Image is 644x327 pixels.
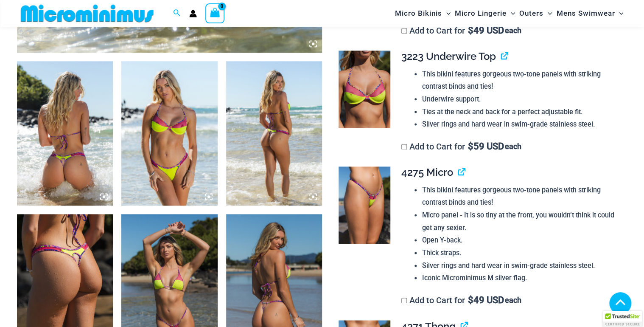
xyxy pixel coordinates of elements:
[468,295,473,305] span: $
[422,209,620,234] li: Micro panel - It is so tiny at the front, you wouldn’t think it could get any sexier.
[401,28,407,34] input: Add to Cart for$49 USD each
[401,298,407,303] input: Add to Cart for$49 USD each
[615,3,623,24] span: Menu Toggle
[392,1,627,25] nav: Site Navigation
[401,295,521,305] label: Add to Cart for
[339,51,390,128] img: Coastal Bliss Leopard Sunset 3223 Underwire Top
[422,68,620,93] li: This bikini features gorgeous two-tone panels with striking contrast binds and ties!
[121,61,217,205] img: Coastal Bliss Leopard Sunset 3223 Underwire Top 4371 Thong
[422,118,620,131] li: Silver rings and hard wear in swim-grade stainless steel.
[17,61,113,205] img: Coastal Bliss Leopard Sunset 3171 Tri Top 4371 Thong Bikini
[401,144,407,149] input: Add to Cart for$59 USD each
[453,3,517,24] a: Micro LingerieMenu ToggleMenu Toggle
[507,3,515,24] span: Menu Toggle
[395,3,442,24] span: Micro Bikinis
[504,296,521,304] span: each
[422,259,620,272] li: Silver rings and hard wear in swim-grade stainless steel.
[339,166,390,244] img: Coastal Bliss Leopard Sunset 4275 Micro Bikini
[393,3,453,24] a: Micro BikinisMenu ToggleMenu Toggle
[442,3,451,24] span: Menu Toggle
[468,25,473,36] span: $
[173,8,181,19] a: Search icon link
[422,234,620,247] li: Open Y-back.
[422,93,620,106] li: Underwire support.
[401,141,521,152] label: Add to Cart for
[468,296,504,304] span: 49 USD
[205,3,225,23] a: View Shopping Cart, empty
[422,272,620,285] li: Iconic Microminimus M silver flag.
[504,142,521,151] span: each
[468,142,504,151] span: 59 USD
[401,50,496,62] span: 3223 Underwire Top
[543,3,552,24] span: Menu Toggle
[554,3,625,24] a: Mens SwimwearMenu ToggleMenu Toggle
[189,10,197,17] a: Account icon link
[468,26,504,35] span: 49 USD
[422,247,620,259] li: Thick straps.
[455,3,507,24] span: Micro Lingerie
[401,166,453,178] span: 4275 Micro
[603,311,642,327] div: TrustedSite Certified
[401,25,521,36] label: Add to Cart for
[422,106,620,118] li: Ties at the neck and back for a perfect adjustable fit.
[17,4,157,23] img: MM SHOP LOGO FLAT
[504,26,521,35] span: each
[556,3,615,24] span: Mens Swimwear
[468,141,473,152] span: $
[226,61,322,205] img: Coastal Bliss Leopard Sunset 3223 Underwire Top 4371 Thong
[519,3,543,24] span: Outers
[517,3,554,24] a: OutersMenu ToggleMenu Toggle
[422,184,620,209] li: This bikini features gorgeous two-tone panels with striking contrast binds and ties!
